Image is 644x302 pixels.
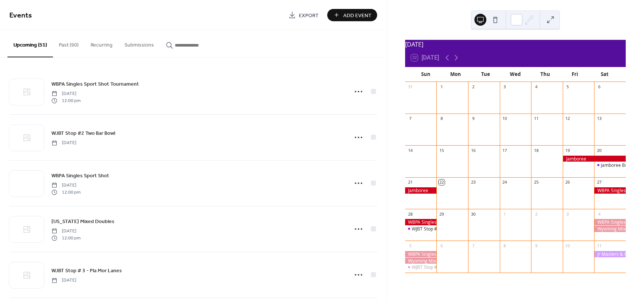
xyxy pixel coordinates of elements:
span: 12:00 pm [51,97,80,104]
div: Fri [560,67,590,82]
div: 31 [407,84,413,90]
a: WBPA Singles Sport Shot [51,171,109,180]
div: 12 [565,116,571,121]
button: Recurring [85,30,119,57]
div: 24 [502,179,508,185]
div: 27 [596,179,602,185]
span: Export [299,12,319,19]
div: Sun [411,67,441,82]
span: WBPA Singles Sport Shot Tournament [51,80,139,88]
div: 28 [407,211,413,217]
div: 1 [502,211,508,217]
span: WJBT Stop #2 Two Bar Bowl [51,130,115,137]
div: Thu [530,67,560,82]
div: Mon [441,67,471,82]
div: 22 [439,179,444,185]
span: Events [9,8,32,23]
span: WBPA Singles Sport Shot [51,172,109,180]
div: 11 [596,243,602,248]
div: WJBT Stop # 3 - Pla Mor Lanes [405,264,437,270]
span: [US_STATE] Mixed Doubles [51,218,114,226]
div: 2 [533,211,539,217]
button: Past (90) [53,30,85,57]
div: WJBT Stop #2 Two Bar Bowl [405,226,437,232]
a: Export [283,9,324,21]
div: 8 [502,243,508,248]
div: 5 [407,243,413,248]
span: [DATE] [51,140,76,146]
div: Wyoming Mixed Doubles [405,258,437,264]
button: Upcoming (51) [7,30,53,57]
div: WBPA Singles Sport Shot [405,251,437,257]
div: 8 [439,116,444,121]
a: WJBT Stop #2 Two Bar Bowl [51,129,115,137]
div: WJBT Stop # 3 - Pla Mor Lanes [412,264,474,270]
div: 10 [502,116,508,121]
span: [DATE] [51,228,80,235]
div: 21 [407,179,413,185]
div: WBPA Singles Sport Shot Tournament [594,187,626,194]
div: Wyoming Mixed Doubles [594,226,626,232]
div: 6 [596,84,602,90]
button: Add Event [327,9,377,21]
button: Submissions [119,30,160,57]
a: WBPA Singles Sport Shot Tournament [51,80,139,88]
div: 29 [439,211,444,217]
div: 9 [470,116,476,121]
div: Jamboree [563,156,626,162]
div: 1 [439,84,444,90]
div: 4 [596,211,602,217]
div: 19 [565,147,571,153]
div: Jamboree Bowling Tournament [594,162,626,168]
div: Jamboree [405,187,437,194]
div: WJBT Stop #2 Two Bar Bowl [412,226,469,232]
a: WJBT Stop # 3 - Pla Mor Lanes [51,266,122,275]
div: Sat [590,67,620,82]
div: 23 [470,179,476,185]
div: 3 [502,84,508,90]
span: 12:00 pm [51,189,80,195]
div: WBPA Singles Sport Shot Tournament [405,219,437,225]
div: 7 [407,116,413,121]
div: 2 [470,84,476,90]
span: [DATE] [51,182,80,189]
div: WBPA Singles Sport Shot [594,219,626,225]
div: 20 [596,147,602,153]
div: 30 [470,211,476,217]
span: WJBT Stop # 3 - Pla Mor Lanes [51,267,122,275]
div: 5 [565,84,571,90]
div: 11 [533,116,539,121]
div: 14 [407,147,413,153]
span: [DATE] [51,90,80,97]
div: [DATE] [405,40,626,49]
span: Add Event [343,12,372,19]
div: 4 [533,84,539,90]
div: 3 [565,211,571,217]
div: Wed [501,67,530,82]
div: 10 [565,243,571,248]
div: 6 [439,243,444,248]
div: 26 [565,179,571,185]
span: 12:00 pm [51,235,80,241]
div: 16 [470,147,476,153]
div: Jr Masters & Queens [594,251,626,257]
div: 13 [596,116,602,121]
div: 15 [439,147,444,153]
div: 18 [533,147,539,153]
div: 7 [470,243,476,248]
div: Tue [471,67,501,82]
div: 25 [533,179,539,185]
div: 9 [533,243,539,248]
a: [US_STATE] Mixed Doubles [51,217,114,226]
div: 17 [502,147,508,153]
span: [DATE] [51,277,76,284]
